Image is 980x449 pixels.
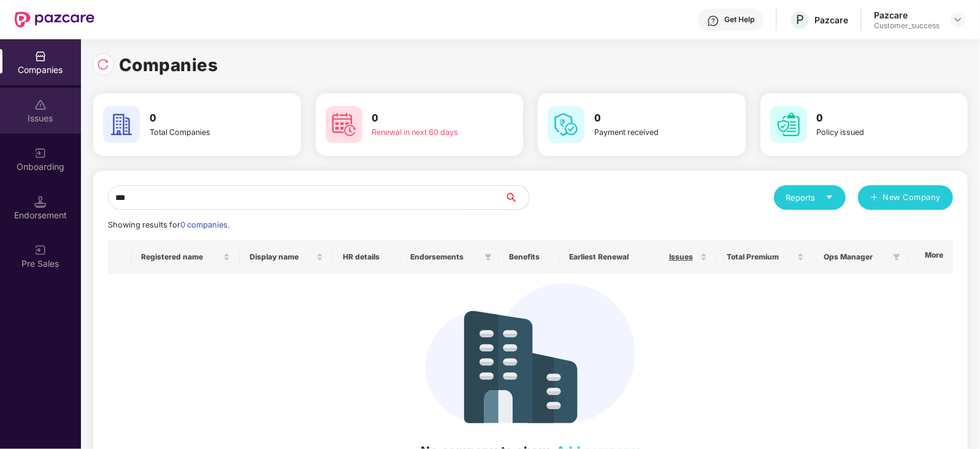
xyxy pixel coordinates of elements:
[34,196,47,208] img: svg+xml;base64,PHN2ZyB3aWR0aD0iMTQuNSIgaGVpZ2h0PSIxNC41IiB2aWV3Qm94PSIwIDAgMTYgMTYiIGZpbGw9Im5vbm...
[874,21,940,31] div: Customer_success
[893,253,900,261] span: filter
[103,106,140,143] img: svg+xml;base64,PHN2ZyB4bWxucz0iaHR0cDovL3d3dy53My5vcmcvMjAwMC9zdmciIHdpZHRoPSI2MCIgaGVpZ2h0PSI2MC...
[131,240,240,274] th: Registered name
[817,126,922,139] div: Policy issued
[484,253,492,261] span: filter
[34,99,47,111] img: svg+xml;base64,PHN2ZyBpZD0iSXNzdWVzX2Rpc2FibGVkIiB4bWxucz0iaHR0cDovL3d3dy53My5vcmcvMjAwMC9zdmciIH...
[333,240,400,274] th: HR details
[908,240,953,274] th: More
[499,240,559,274] th: Benefits
[119,52,218,79] h1: Companies
[34,244,47,256] img: svg+xml;base64,PHN2ZyB3aWR0aD0iMjAiIGhlaWdodD0iMjAiIHZpZXdCb3g9IjAgMCAyMCAyMCIgZmlsbD0ibm9uZSIgeG...
[150,110,255,126] h3: 0
[34,50,47,63] img: svg+xml;base64,PHN2ZyBpZD0iQ29tcGFuaWVzIiB4bWxucz0iaHR0cDovL3d3dy53My5vcmcvMjAwMC9zdmciIHdpZHRoPS...
[874,9,940,21] div: Pazcare
[240,240,333,274] th: Display name
[707,15,719,27] img: svg+xml;base64,PHN2ZyBpZD0iSGVscC0zMngzMiIgeG1sbnM9Imh0dHA6Ly93d3cudzMub3JnLzIwMDAvc3ZnIiB3aWR0aD...
[953,15,963,25] img: svg+xml;base64,PHN2ZyBpZD0iRHJvcGRvd24tMzJ4MzIiIHhtbG5zPSJodHRwOi8vd3d3LnczLm9yZy8yMDAwL3N2ZyIgd2...
[724,15,754,25] div: Get Help
[250,252,314,262] span: Display name
[326,106,362,143] img: svg+xml;base64,PHN2ZyB4bWxucz0iaHR0cDovL3d3dy53My5vcmcvMjAwMC9zdmciIHdpZHRoPSI2MCIgaGVpZ2h0PSI2MC...
[410,252,480,262] span: Endorsements
[883,191,941,204] span: New Company
[654,240,717,274] th: Issues
[786,191,833,204] div: Reports
[372,126,478,139] div: Renewal in next 60 days
[814,14,848,26] div: Pazcare
[504,185,530,210] button: search
[817,110,922,126] h3: 0
[870,193,878,203] span: plus
[15,12,94,28] img: New Pazcare Logo
[34,147,47,159] img: svg+xml;base64,PHN2ZyB3aWR0aD0iMjAiIGhlaWdodD0iMjAiIHZpZXdCb3g9IjAgMCAyMCAyMCIgZmlsbD0ibm9uZSIgeG...
[825,193,833,201] span: caret-down
[770,106,807,143] img: svg+xml;base64,PHN2ZyB4bWxucz0iaHR0cDovL3d3dy53My5vcmcvMjAwMC9zdmciIHdpZHRoPSI2MCIgaGVpZ2h0PSI2MC...
[717,240,814,274] th: Total Premium
[482,250,494,264] span: filter
[150,126,255,139] div: Total Companies
[108,220,229,229] span: Showing results for
[796,12,804,27] span: P
[141,252,221,262] span: Registered name
[890,250,903,264] span: filter
[548,106,584,143] img: svg+xml;base64,PHN2ZyB4bWxucz0iaHR0cDovL3d3dy53My5vcmcvMjAwMC9zdmciIHdpZHRoPSI2MCIgaGVpZ2h0PSI2MC...
[858,185,953,210] button: plusNew Company
[824,252,888,262] span: Ops Manager
[180,220,229,229] span: 0 companies.
[594,110,700,126] h3: 0
[372,110,478,126] h3: 0
[594,126,700,139] div: Payment received
[727,252,795,262] span: Total Premium
[426,283,635,423] img: svg+xml;base64,PHN2ZyB4bWxucz0iaHR0cDovL3d3dy53My5vcmcvMjAwMC9zdmciIHdpZHRoPSIzNDIiIGhlaWdodD0iMj...
[97,58,109,71] img: svg+xml;base64,PHN2ZyBpZD0iUmVsb2FkLTMyeDMyIiB4bWxucz0iaHR0cDovL3d3dy53My5vcmcvMjAwMC9zdmciIHdpZH...
[559,240,654,274] th: Earliest Renewal
[504,193,529,202] span: search
[664,252,698,262] span: Issues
